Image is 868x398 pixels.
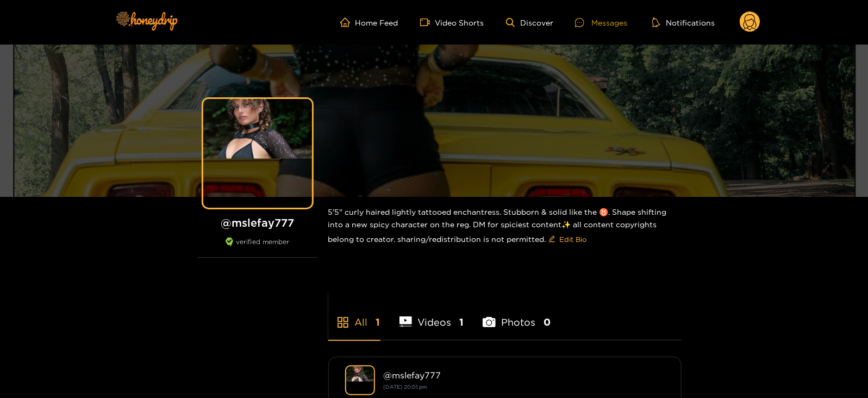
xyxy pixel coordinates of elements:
span: 1 [459,315,464,329]
div: Messages [575,16,627,29]
span: 0 [544,315,551,329]
div: @ mslefay777 [384,370,665,380]
li: Photos [483,291,551,340]
div: 5'5" curly haired lightly tattooed enchantress. Stubborn & solid like the ♉️. Shape shifting into... [328,197,682,257]
li: All [328,291,380,340]
a: Home Feed [340,17,398,27]
li: Videos [399,291,464,340]
span: 1 [376,315,380,329]
h1: @ mslefay777 [198,216,317,229]
a: Discover [506,18,553,27]
span: appstore [336,316,349,329]
small: [DATE] 20:01 pm [384,384,428,390]
img: mslefay777 [345,365,375,395]
span: Edit Bio [560,234,587,245]
span: edit [548,235,555,244]
button: Notifications [649,17,718,28]
button: editEdit Bio [546,231,589,248]
span: home [340,17,355,27]
div: verified member [198,238,317,258]
a: Video Shorts [420,17,484,27]
span: video-camera [420,17,435,27]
